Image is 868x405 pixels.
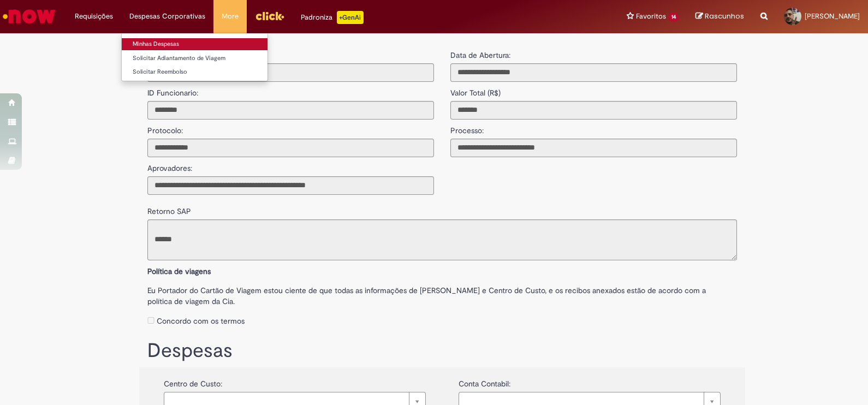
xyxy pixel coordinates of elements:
div: Padroniza [301,11,364,24]
label: Aprovadores: [147,157,192,174]
a: Solicitar Reembolso [122,66,267,78]
span: Requisições [75,11,113,22]
p: +GenAi [337,11,364,24]
label: Concordo com os termos [157,315,245,326]
label: Eu Portador do Cartão de Viagem estou ciente de que todas as informações de [PERSON_NAME] e Centr... [147,279,737,307]
label: Centro de Custo: [164,373,222,389]
span: More [222,11,239,22]
label: Retorno SAP [147,200,191,217]
img: click_logo_yellow_360x200.png [255,8,284,24]
h1: Despesas [147,340,737,362]
span: Rascunhos [705,11,744,21]
label: Processo: [450,120,484,136]
span: 14 [668,13,679,22]
a: Minhas Despesas [122,38,267,50]
a: Rascunhos [695,11,744,22]
label: Conta Contabil: [459,373,510,389]
img: ServiceNow [1,5,57,27]
label: ID Funcionario: [147,82,198,98]
span: Favoritos [636,11,666,22]
label: Data de Abertura: [450,50,510,61]
ul: Despesas Corporativas [121,33,268,81]
a: Solicitar Adiantamento de Viagem [122,52,267,64]
label: Valor Total (R$) [450,82,501,98]
span: [PERSON_NAME] [805,11,860,21]
b: Política de viagens [147,266,211,276]
span: Despesas Corporativas [129,11,205,22]
label: Protocolo: [147,120,183,136]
